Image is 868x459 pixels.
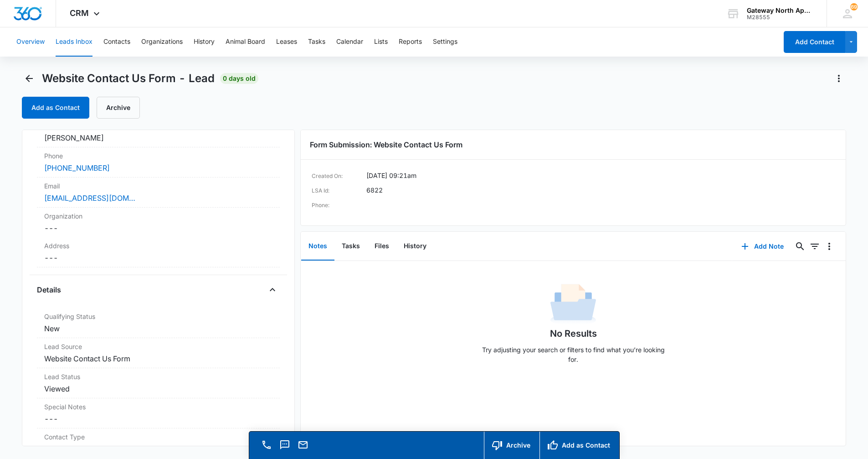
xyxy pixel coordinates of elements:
label: Organization [44,211,272,221]
button: Call [260,438,273,451]
div: Email[EMAIL_ADDRESS][DOMAIN_NAME] [37,177,280,208]
dd: [PERSON_NAME] [44,132,272,143]
button: Tasks [334,232,367,261]
dt: Lead Status [44,372,272,381]
button: Leads Inbox [56,27,92,57]
button: Lists [374,27,388,57]
button: Close [265,282,280,297]
div: account name [747,7,813,14]
dd: Viewed [44,383,272,394]
div: Organization--- [37,208,280,237]
span: 0 days old [220,73,258,84]
button: Back [22,71,36,86]
dd: --- [44,223,272,234]
span: 69 [850,3,858,10]
dt: Created On: [312,171,366,182]
a: [EMAIL_ADDRESS][DOMAIN_NAME] [44,193,135,203]
button: History [194,27,215,57]
button: Add as Contact [539,432,619,459]
label: Phone [44,151,272,161]
button: Leases [276,27,297,57]
div: Contact TypeLead/Applicant [37,428,280,459]
div: Lead SourceWebsite Contact Us Form [37,338,280,368]
dd: --- [44,413,272,424]
button: Text [278,438,291,451]
span: CRM [70,8,89,18]
button: Animal Board [226,27,265,57]
dd: 6822 [366,185,383,196]
button: Add Note [732,235,793,257]
label: Contact Type [44,432,272,442]
div: account id [747,14,813,21]
h1: No Results [550,327,597,340]
h3: Form Submission: Website Contact Us Form [310,139,837,150]
button: Add Contact [784,31,845,53]
button: Contacts [103,27,130,57]
button: Filters [807,239,822,254]
img: No Data [550,281,596,327]
div: notifications count [850,3,858,10]
label: Qualifying Status [44,312,272,321]
dt: Phone: [312,200,366,211]
div: Name[PERSON_NAME] [37,117,280,147]
button: Archive [97,97,140,119]
button: Tasks [308,27,325,57]
button: Files [367,232,396,261]
a: Text [278,444,291,452]
dt: Lead Source [44,342,272,351]
button: Overview [16,27,45,57]
button: Reports [399,27,422,57]
dd: [DATE] 09:21am [366,171,416,182]
div: Phone[PHONE_NUMBER] [37,147,280,177]
button: Calendar [336,27,363,57]
dd: Lead/Applicant [44,443,272,454]
label: Special Notes [44,402,272,412]
span: Website Contact Us Form - Lead [42,72,215,85]
a: Call [260,444,273,452]
div: Qualifying StatusNew [37,308,280,338]
button: Organizations [141,27,183,57]
button: Add as Contact [22,97,89,119]
button: Archive [484,432,539,459]
button: Email [297,438,309,451]
button: Search... [793,239,807,254]
label: Email [44,181,272,191]
dd: Website Contact Us Form [44,353,272,364]
h4: Details [37,284,61,295]
button: History [396,232,434,261]
dd: New [44,323,272,334]
dd: --- [44,252,272,263]
p: Try adjusting your search or filters to find what you’re looking for. [478,345,669,364]
div: Special Notes--- [37,398,280,428]
dt: LSA Id: [312,185,366,196]
button: Actions [832,71,846,86]
button: Overflow Menu [822,239,837,254]
div: Address--- [37,237,280,267]
a: Email [297,444,309,452]
button: Notes [301,232,334,261]
div: Lead StatusViewed [37,368,280,398]
label: Address [44,241,272,250]
button: Settings [433,27,457,57]
a: [PHONE_NUMBER] [44,162,110,173]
